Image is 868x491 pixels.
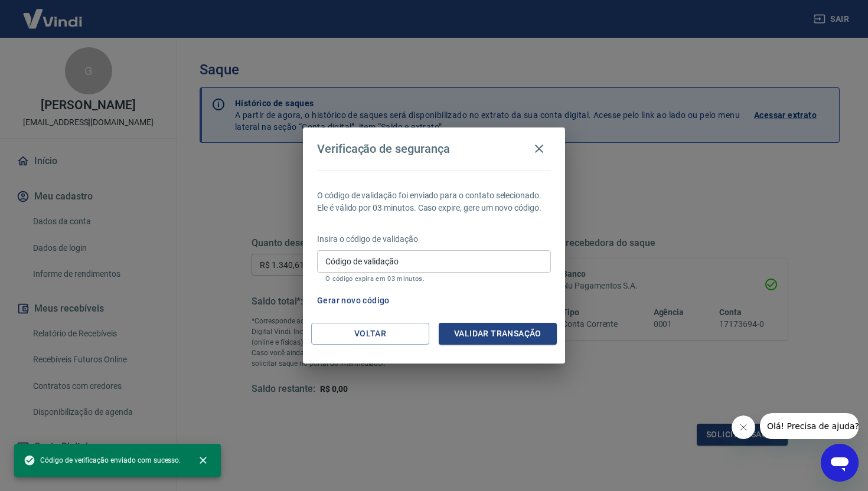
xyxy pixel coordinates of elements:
[7,8,99,18] span: Olá! Precisa de ajuda?
[311,323,429,345] button: Voltar
[439,323,557,345] button: Validar transação
[24,454,181,466] span: Código de verificação enviado com sucesso.
[821,444,859,482] iframe: Botão para abrir a janela de mensagens
[317,233,551,245] p: Insira o código de validação
[317,142,450,156] h4: Verificação de segurança
[732,415,755,439] iframe: Fechar mensagem
[190,447,216,473] button: close
[325,275,543,283] p: O código expira em 03 minutos.
[317,189,551,214] p: O código de validação foi enviado para o contato selecionado. Ele é válido por 03 minutos. Caso e...
[312,290,394,312] button: Gerar novo código
[760,413,859,439] iframe: Mensagem da empresa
